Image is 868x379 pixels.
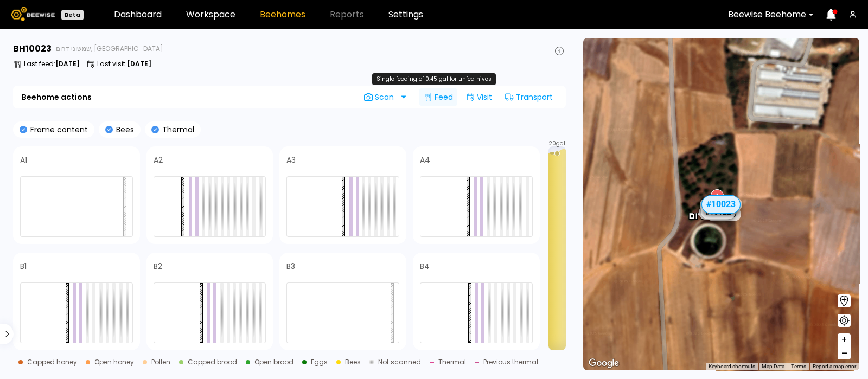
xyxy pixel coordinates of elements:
[286,156,296,164] h4: A3
[372,73,496,85] div: Single feeding of 0.45 gal for unfed hives
[791,363,806,369] a: Terms (opens in new tab)
[61,10,84,20] div: Beta
[345,359,361,365] div: Bees
[841,333,847,346] span: +
[706,207,741,221] div: # 10199
[420,156,430,164] h4: A4
[22,93,92,101] b: Beehome actions
[330,10,364,19] span: Reports
[388,10,423,19] a: Settings
[27,359,77,365] div: Capped honey
[462,88,496,106] div: Visit
[286,262,295,270] h4: B3
[501,88,557,106] div: Transport
[127,59,151,68] b: [DATE]
[113,126,134,133] p: Bees
[586,356,622,370] a: Open this area in Google Maps (opens a new window)
[709,363,755,370] button: Keyboard shortcuts
[838,333,851,346] button: +
[114,10,162,19] a: Dashboard
[13,44,52,53] h3: BH 10023
[699,205,733,220] div: # 10052
[378,359,421,365] div: Not scanned
[586,356,622,370] img: Google
[55,59,80,68] b: [DATE]
[94,359,134,365] div: Open honey
[548,141,565,146] span: 20 gal
[700,197,735,211] div: # 10026
[701,204,736,219] div: # 10122
[24,61,80,67] p: Last feed :
[20,156,27,164] h4: A1
[762,363,784,370] button: Map Data
[11,7,55,21] img: Beewise logo
[188,359,237,365] div: Capped brood
[420,262,430,270] h4: B4
[56,46,163,52] span: שמשוני דרום, [GEOGRAPHIC_DATA]
[260,10,305,19] a: Beehomes
[701,195,741,213] div: # 10023
[20,262,27,270] h4: B1
[159,126,194,133] p: Thermal
[841,346,847,360] span: –
[27,126,88,133] p: Frame content
[483,359,538,365] div: Previous thermal
[154,156,163,164] h4: A2
[813,363,856,369] a: Report a map error
[689,198,738,221] div: שמשוני דרום
[97,61,151,67] p: Last visit :
[438,359,466,365] div: Thermal
[311,359,328,365] div: Eggs
[186,10,235,19] a: Workspace
[254,359,293,365] div: Open brood
[838,346,851,359] button: –
[419,88,457,106] div: Feed
[364,93,398,101] span: Scan
[151,359,170,365] div: Pollen
[154,262,162,270] h4: B2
